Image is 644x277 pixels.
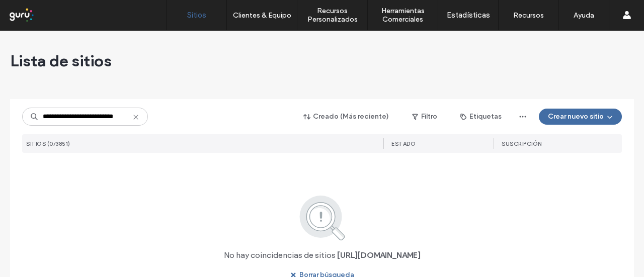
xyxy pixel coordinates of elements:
label: Sitios [187,11,206,20]
button: Creado (Más reciente) [295,109,398,125]
button: Etiquetas [451,109,511,125]
button: Filtro [402,109,447,125]
img: search.svg [286,194,359,242]
label: Recursos [513,11,544,20]
span: ESTADO [391,140,416,147]
label: Herramientas Comerciales [368,7,438,24]
label: Recursos Personalizados [297,7,367,24]
span: Lista de sitios [10,51,112,71]
span: Suscripción [502,140,542,147]
span: No hay coincidencias de sitios [224,250,336,261]
span: SITIOS (0/3851) [26,140,70,147]
button: Crear nuevo sitio [539,109,622,125]
span: [URL][DOMAIN_NAME] [337,250,421,261]
label: Ayuda [574,11,594,20]
label: Clientes & Equipo [233,11,291,20]
label: Estadísticas [447,11,490,20]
